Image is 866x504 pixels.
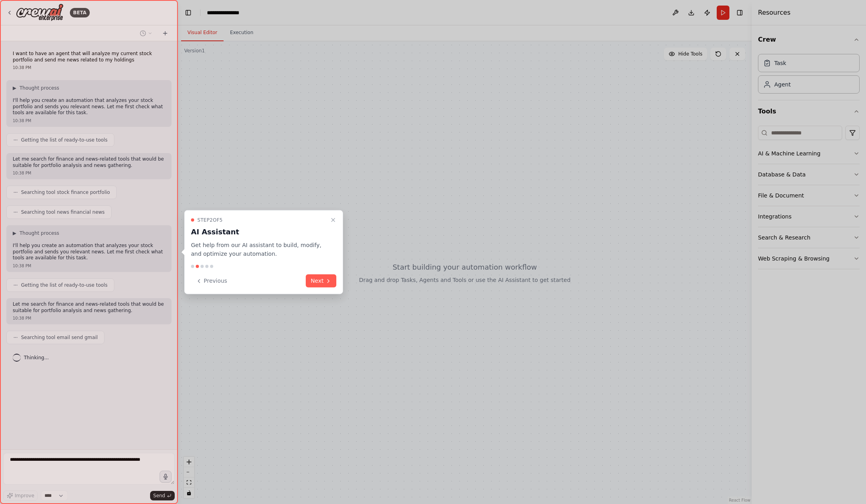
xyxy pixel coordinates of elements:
p: Get help from our AI assistant to build, modify, and optimize your automation. [191,240,327,259]
span: Step 2 of 5 [197,217,223,223]
button: Close walkthrough [328,215,338,224]
button: Hide left sidebar [183,7,194,18]
h3: AI Assistant [191,226,327,237]
button: Previous [191,274,232,287]
button: Next [306,274,336,287]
